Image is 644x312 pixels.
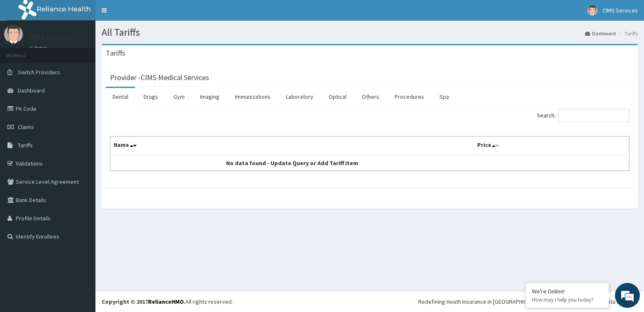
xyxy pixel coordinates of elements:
th: Price [473,136,629,156]
a: Imaging [193,88,226,105]
li: Tariffs [617,30,638,37]
p: How may I help you today? [532,296,603,303]
span: Switch Providers [18,68,60,76]
a: Dental [106,88,135,105]
th: Name [110,136,474,156]
h3: Provider - CIMS Medical Services [110,74,209,81]
a: Gym [167,88,191,105]
p: CIMS Services [29,34,73,41]
a: RelianceHMO [148,298,184,305]
img: User Image [4,25,23,44]
a: Procedures [388,88,431,105]
h3: Tariffs [106,49,125,57]
span: Dashboard [18,87,45,94]
span: Tariffs [18,141,33,149]
label: Search: [537,109,629,122]
img: User Image [587,5,598,16]
h1: All Tariffs [102,27,638,38]
div: Redefining Heath Insurance in [GEOGRAPHIC_DATA] using Telemedicine and Data Science! [418,297,638,306]
a: Dashboard [585,30,616,37]
a: Optical [322,88,353,105]
span: Claims [18,123,34,131]
a: Laboratory [279,88,320,105]
a: Drugs [137,88,165,105]
a: Others [355,88,386,105]
input: Search: [558,109,629,122]
a: Immunizations [228,88,277,105]
a: Online [29,45,49,51]
a: Spa [433,88,456,105]
footer: All rights reserved. [95,291,644,312]
strong: Copyright © 2017 . [102,298,185,305]
span: CIMS Services [603,7,638,14]
div: We're Online! [532,288,603,295]
td: No data found - Update Query or Add Tariff Item [110,155,474,171]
